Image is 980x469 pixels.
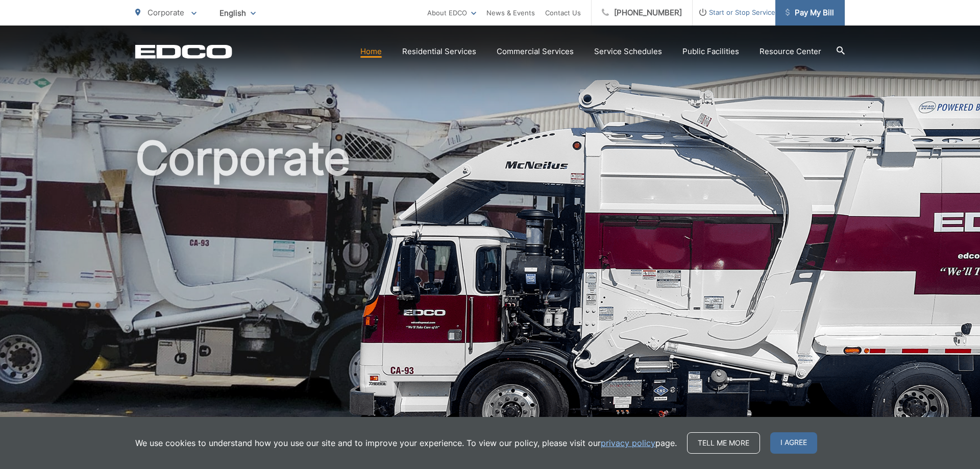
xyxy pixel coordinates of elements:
[427,7,476,19] a: About EDCO
[687,432,760,454] a: Tell me more
[402,45,476,58] a: Residential Services
[486,7,535,19] a: News & Events
[135,133,845,456] h1: Corporate
[759,45,821,58] a: Resource Center
[594,45,662,58] a: Service Schedules
[770,432,817,454] span: I agree
[360,45,382,58] a: Home
[135,437,677,449] p: We use cookies to understand how you use our site and to improve your experience. To view our pol...
[148,8,184,17] span: Corporate
[786,7,834,19] span: Pay My Bill
[135,44,232,59] a: EDCD logo. Return to the homepage.
[212,4,263,22] span: English
[497,45,574,58] a: Commercial Services
[601,437,655,449] a: privacy policy
[545,7,581,19] a: Contact Us
[682,45,739,58] a: Public Facilities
